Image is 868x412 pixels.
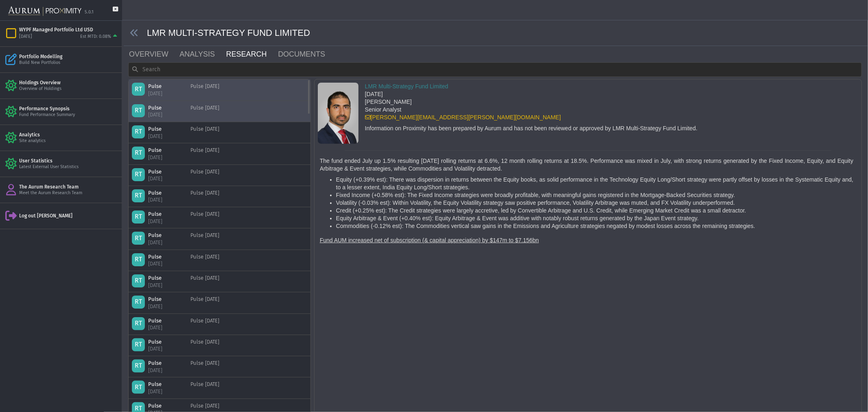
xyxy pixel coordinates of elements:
[148,196,181,204] div: [DATE]
[336,215,853,222] li: Equity Arbitrage & Event (+0.40% est): Equity Arbitrage & Event was additive with notably robust ...
[19,34,32,40] div: [DATE]
[190,147,219,161] div: Pulse [DATE]
[190,189,219,204] div: Pulse [DATE]
[19,131,119,138] div: Analytics
[148,324,181,331] div: [DATE]
[190,125,219,140] div: Pulse [DATE]
[277,46,336,62] a: DOCUMENTS
[318,83,359,144] img: image
[365,114,561,121] a: [PERSON_NAME][EMAIL_ADDRESS][PERSON_NAME][DOMAIN_NAME]
[336,207,853,215] li: Credit (+0.25% est): The Credit strategies were largely accretive, led by Convertible Arbitrage a...
[148,274,181,282] div: Pulse
[19,138,119,144] div: Site analytics
[132,253,145,266] div: RT
[132,104,145,117] div: RT
[190,253,219,267] div: Pulse [DATE]
[320,157,853,173] p: The fund ended July up 1.5% resulting [DATE] rolling returns at 6.6%, 12 month rolling returns at...
[190,168,219,182] div: Pulse [DATE]
[190,338,219,353] div: Pulse [DATE]
[132,359,145,373] div: RT
[19,26,119,33] div: WYPF Managed Portfolio Ltd USD
[19,53,119,60] div: Portfolio Modelling
[148,175,181,182] div: [DATE]
[148,296,181,303] div: Pulse
[132,147,145,160] div: RT
[336,191,853,199] li: Fixed Income (+0.58% est): The Fixed Income strategies were broadly profitable, with meaningful g...
[132,317,145,330] div: RT
[19,190,119,196] div: Meet the Aurum Research Team
[148,345,181,353] div: [DATE]
[190,359,219,374] div: Pulse [DATE]
[132,168,145,181] div: RT
[148,125,181,133] div: Pulse
[365,98,697,106] div: [PERSON_NAME]
[365,90,697,98] div: [DATE]
[148,359,181,367] div: Pulse
[148,260,181,267] div: [DATE]
[124,20,868,46] div: LMR MULTI-STRATEGY FUND LIMITED
[190,381,219,395] div: Pulse [DATE]
[128,46,179,62] a: OVERVIEW
[190,210,219,225] div: Pulse [DATE]
[132,83,145,96] div: RT
[148,402,181,410] div: Pulse
[148,317,181,324] div: Pulse
[132,296,145,309] div: RT
[132,210,145,224] div: RT
[148,367,181,374] div: [DATE]
[148,154,181,161] div: [DATE]
[336,176,853,191] li: Equity (+0.39% est): There was dispersion in returns between the Equity books, as solid performan...
[365,83,448,90] a: LMR Multi-Strategy Fund Limited
[132,189,145,202] div: RT
[148,90,181,97] div: [DATE]
[365,106,697,114] div: Senior Analyst
[190,317,219,331] div: Pulse [DATE]
[365,125,697,132] div: Information on Proximity has been prepared by Aurum and has not been reviewed or approved by LMR ...
[148,189,181,197] div: Pulse
[336,222,853,230] li: Commodities (-0.12% est): The Commodities vertical saw gains in the Emissions and Agriculture str...
[148,83,181,90] div: Pulse
[148,253,181,261] div: Pulse
[132,338,145,351] div: RT
[148,303,181,310] div: [DATE]
[190,232,219,246] div: Pulse [DATE]
[132,125,145,138] div: RT
[19,112,119,118] div: Fund Performance Summary
[132,381,145,394] div: RT
[148,147,181,154] div: Pulse
[148,210,181,218] div: Pulse
[190,296,219,310] div: Pulse [DATE]
[148,111,181,118] div: [DATE]
[148,168,181,175] div: Pulse
[148,239,181,246] div: [DATE]
[148,218,181,225] div: [DATE]
[132,232,145,245] div: RT
[8,2,81,20] img: Aurum-Proximity%20white.svg
[320,237,539,243] u: Fund AUM increased net of subscription (& capital appreciation) by $147m to $7.156bn
[19,60,119,66] div: Build New Portfolios
[336,199,853,207] li: Volatility (-0.03% est): Within Volatility, the Equity Volatility strategy saw positive performan...
[85,9,94,15] div: 5.0.1
[190,274,219,289] div: Pulse [DATE]
[148,338,181,346] div: Pulse
[19,79,119,86] div: Holdings Overview
[190,104,219,118] div: Pulse [DATE]
[19,184,119,190] div: The Aurum Research Team
[148,388,181,395] div: [DATE]
[19,164,119,170] div: Latest External User Statistics
[19,213,119,219] div: Log out [PERSON_NAME]
[148,232,181,239] div: Pulse
[190,83,219,97] div: Pulse [DATE]
[148,381,181,388] div: Pulse
[19,158,119,164] div: User Statistics
[148,104,181,112] div: Pulse
[132,274,145,287] div: RT
[80,34,111,40] div: Est MTD: 0.08%
[19,86,119,92] div: Overview of Holdings
[225,46,278,62] a: RESEARCH
[179,46,225,62] a: ANALYSIS
[148,282,181,289] div: [DATE]
[19,105,119,112] div: Performance Synopsis
[148,133,181,140] div: [DATE]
